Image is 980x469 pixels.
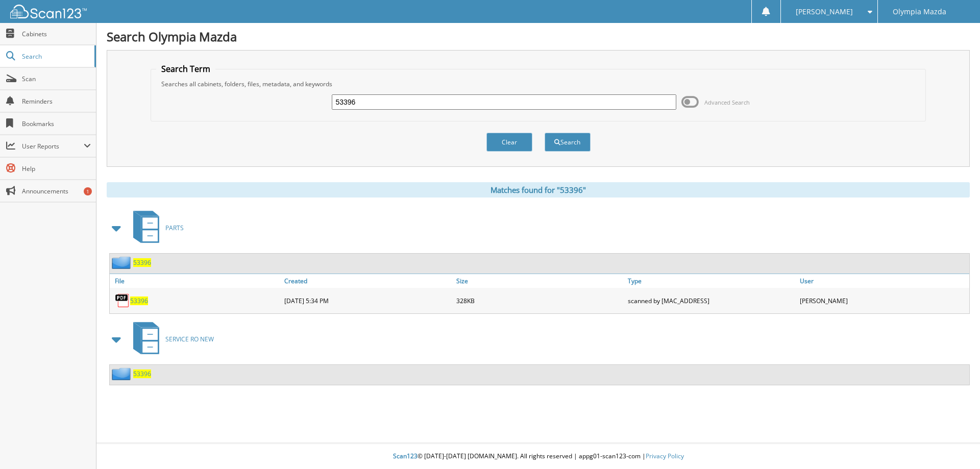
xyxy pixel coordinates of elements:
button: Clear [486,133,532,152]
h1: Search Olympia Mazda [107,28,970,45]
a: Created [282,274,454,288]
span: Scan123 [393,452,418,460]
a: Size [454,274,626,288]
a: 53396 [130,297,148,305]
div: [DATE] 5:34 PM [282,290,454,311]
span: PARTS [165,224,184,232]
iframe: Chat Widget [929,420,980,469]
img: PDF.png [115,293,130,308]
a: Type [625,274,797,288]
a: Privacy Policy [646,452,684,460]
div: Searches all cabinets, folders, files, metadata, and keywords [156,80,921,88]
span: Announcements [22,187,91,195]
div: [PERSON_NAME] [797,290,969,311]
img: folder2.png [112,256,133,269]
span: Bookmarks [22,119,91,128]
span: SERVICE RO NEW [165,335,214,343]
button: Search [545,133,591,152]
div: © [DATE]-[DATE] [DOMAIN_NAME]. All rights reserved | appg01-scan123-com | [96,444,980,469]
span: User Reports [22,142,84,151]
a: 53396 [133,369,151,378]
span: Scan [22,75,91,83]
span: Help [22,164,91,173]
a: PARTS [127,208,184,248]
img: scan123-logo-white.svg [10,5,87,18]
span: Advanced Search [704,98,750,106]
a: SERVICE RO NEW [127,319,214,359]
span: Cabinets [22,30,91,38]
div: Matches found for "53396" [107,182,970,198]
span: Reminders [22,97,91,106]
span: Search [22,52,89,61]
div: 1 [84,187,92,195]
div: 328KB [454,290,626,311]
a: 53396 [133,258,151,267]
img: folder2.png [112,367,133,380]
span: [PERSON_NAME] [796,9,853,15]
div: scanned by [MAC_ADDRESS] [625,290,797,311]
legend: Search Term [156,63,215,75]
a: User [797,274,969,288]
a: File [110,274,282,288]
span: Olympia Mazda [893,9,946,15]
